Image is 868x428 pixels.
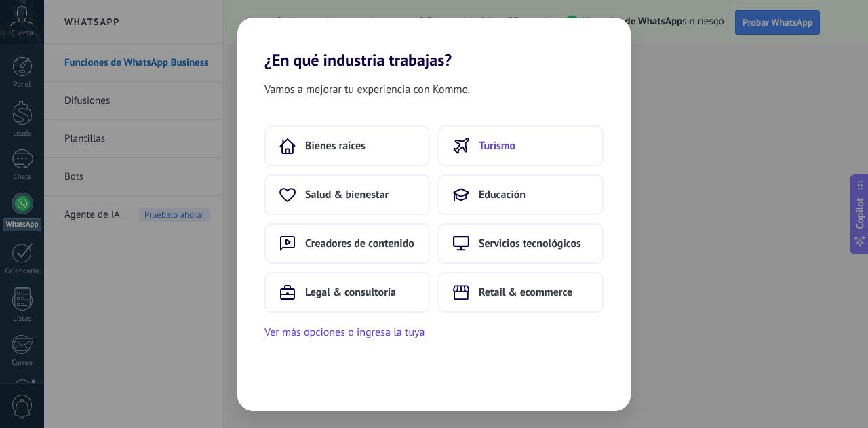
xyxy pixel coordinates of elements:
span: Legal & consultoría [305,286,396,299]
span: Educación [479,188,526,201]
span: Vamos a mejorar tu experiencia con Kommo. [264,81,470,98]
button: Educación [438,174,604,215]
button: Legal & consultoría [264,272,430,313]
button: Salud & bienestar [264,174,430,215]
button: Ver más opciones o ingresa la tuya [264,324,425,341]
button: Servicios tecnológicos [438,223,604,264]
button: Turismo [438,125,604,166]
button: Bienes raíces [264,125,430,166]
span: Creadores de contenido [305,237,414,250]
h2: ¿En qué industria trabajas? [237,18,631,70]
button: Retail & ecommerce [438,272,604,313]
span: Retail & ecommerce [479,286,572,299]
span: Salud & bienestar [305,188,389,201]
span: Bienes raíces [305,139,366,153]
button: Creadores de contenido [264,223,430,264]
span: Servicios tecnológicos [479,237,581,250]
span: Turismo [479,139,515,153]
